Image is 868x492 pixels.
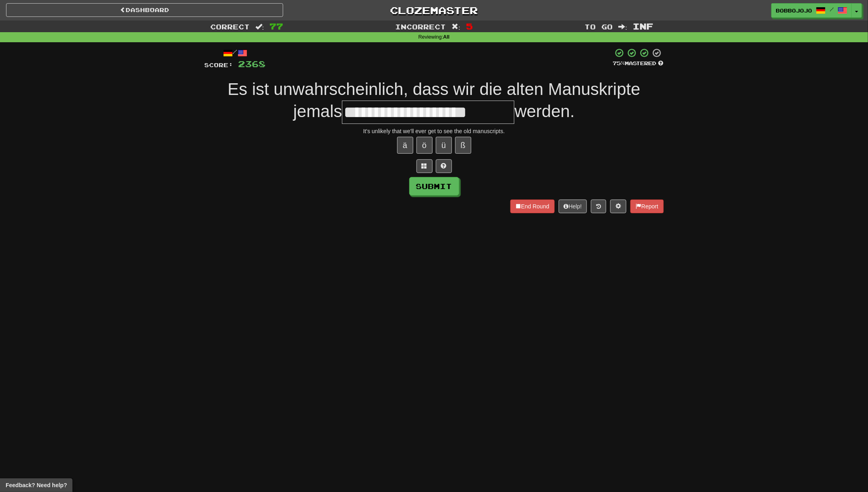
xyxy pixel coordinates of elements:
[210,23,250,31] span: Correct
[205,62,234,68] span: Score:
[633,21,653,31] span: Inf
[255,23,264,30] span: :
[228,80,640,121] span: Es ist unwahrscheinlich, dass wir die alten Manuskripte jemals
[776,7,812,14] span: bobbojojo
[205,48,266,58] div: /
[830,6,834,12] span: /
[591,200,606,213] button: Round history (alt+y)
[269,21,283,31] span: 77
[205,127,664,135] div: It's unlikely that we'll ever get to see the old manuscripts.
[295,3,572,17] a: Clozemaster
[6,481,67,489] span: Open feedback widget
[613,60,625,66] span: 75 %
[416,137,433,154] button: ö
[436,137,452,154] button: ü
[514,102,574,121] span: werden.
[613,60,664,67] div: Mastered
[466,21,473,31] span: 5
[455,137,471,154] button: ß
[510,200,555,213] button: End Round
[559,200,587,213] button: Help!
[238,59,266,69] span: 2368
[771,3,852,18] a: bobbojojo /
[619,23,628,30] span: :
[452,23,460,30] span: :
[397,137,413,154] button: ä
[443,34,450,40] strong: All
[436,159,452,173] button: Single letter hint - you only get 1 per sentence and score half the points! alt+h
[6,3,283,17] a: Dashboard
[630,200,663,213] button: Report
[409,177,459,196] button: Submit
[395,23,446,31] span: Incorrect
[416,159,433,173] button: Switch sentence to multiple choice alt+p
[585,23,613,31] span: To go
